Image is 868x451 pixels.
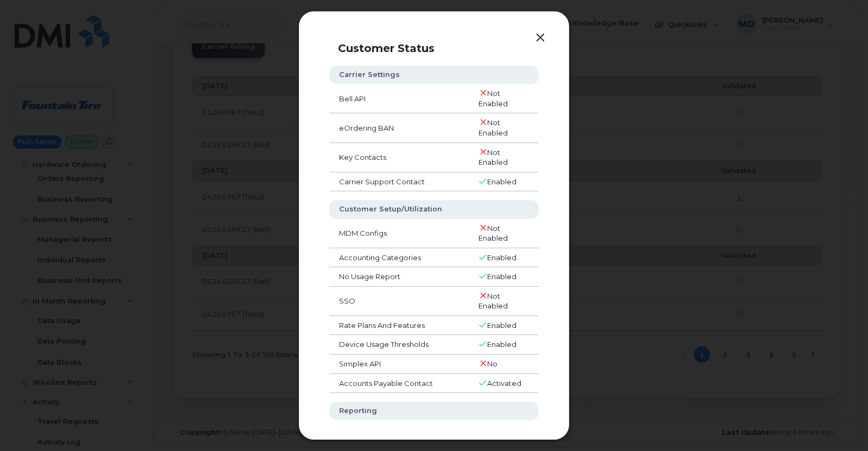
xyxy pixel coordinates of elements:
span: Not Enabled [478,224,508,243]
span: Not Enabled [478,148,508,167]
td: Accounts Payable Contact [329,374,469,394]
span: Not Enabled [478,292,508,311]
td: Bell API [329,84,469,113]
td: Rate Plans And Features [329,316,469,336]
span: Activated [487,379,521,388]
th: Carrier Settings [329,66,539,84]
span: Enabled [487,272,516,281]
td: Carrier Support Contact [329,172,469,192]
span: Enabled [487,321,516,330]
span: Enabled [487,177,516,186]
span: Enabled [487,340,516,349]
span: Enabled [487,253,516,262]
td: SSO [329,287,469,316]
th: Reporting [329,402,539,420]
iframe: Messenger Launcher [821,404,860,443]
td: eOrdering BAN [329,113,469,143]
span: No [487,359,497,368]
p: Customer Status [338,42,550,55]
td: Key Contacts [329,143,469,172]
span: Not Enabled [478,118,508,137]
td: MDM Configs [329,219,469,248]
td: Accounting Categories [329,248,469,268]
th: Customer Setup/Utilization [329,200,539,218]
td: Simplex API [329,355,469,374]
span: Not Enabled [478,89,508,108]
td: No Usage Report [329,267,469,287]
td: Device Usage Thresholds [329,335,469,355]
